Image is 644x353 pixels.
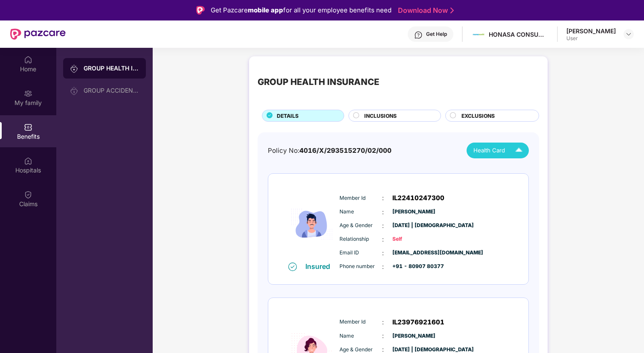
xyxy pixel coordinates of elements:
[339,263,382,271] span: Phone number
[489,30,548,38] div: HONASA CONSUMER LIMITED
[339,194,382,202] span: Member Id
[70,87,78,95] img: svg+xml;base64,PHN2ZyB3aWR0aD0iMjAiIGhlaWdodD0iMjAiIHZpZXdCb3g9IjAgMCAyMCAyMCIgZmlsbD0ibm9uZSIgeG...
[305,262,335,271] div: Insured
[24,157,32,165] img: svg+xml;base64,PHN2ZyBpZD0iSG9zcGl0YWxzIiB4bWxucz0iaHR0cDovL3d3dy53My5vcmcvMjAwMC9zdmciIHdpZHRoPS...
[382,262,384,271] span: :
[339,208,382,216] span: Name
[426,31,447,38] div: Get Help
[286,187,337,262] img: icon
[467,143,529,158] button: Health Card
[382,235,384,244] span: :
[196,6,205,15] img: Logo
[392,317,444,327] span: IL23976921601
[450,6,454,15] img: Stroke
[84,64,139,73] div: GROUP HEALTH INSURANCE
[461,112,495,120] span: EXCLUSIONS
[382,248,384,258] span: :
[10,29,66,40] img: New Pazcare Logo
[339,249,382,257] span: Email ID
[511,143,526,158] img: Icuh8uwCUCF+XjCZyLQsAKiDCM9HiE6CMYmKQaPGkZKaA32CAAACiQcFBJY0IsAAAAASUVORK5CYII=
[268,146,392,156] div: Policy No:
[566,35,616,42] div: User
[24,190,32,199] img: svg+xml;base64,PHN2ZyBpZD0iQ2xhaW0iIHhtbG5zPSJodHRwOi8vd3d3LnczLm9yZy8yMDAwL3N2ZyIgd2lkdGg9IjIwIi...
[24,55,32,64] img: svg+xml;base64,PHN2ZyBpZD0iSG9tZSIgeG1sbnM9Imh0dHA6Ly93d3cudzMub3JnLzIwMDAvc3ZnIiB3aWR0aD0iMjAiIG...
[277,112,299,120] span: DETAILS
[70,64,78,73] img: svg+xml;base64,PHN2ZyB3aWR0aD0iMjAiIGhlaWdodD0iMjAiIHZpZXdCb3g9IjAgMCAyMCAyMCIgZmlsbD0ibm9uZSIgeG...
[398,6,451,15] a: Download Now
[24,123,32,131] img: svg+xml;base64,PHN2ZyBpZD0iQmVuZWZpdHMiIHhtbG5zPSJodHRwOi8vd3d3LnczLm9yZy8yMDAwL3N2ZyIgd2lkdGg9Ij...
[382,318,384,327] span: :
[566,27,616,35] div: [PERSON_NAME]
[364,112,397,120] span: INCLUSIONS
[392,235,435,243] span: Self
[392,263,435,271] span: +91 - 80907 80377
[299,146,392,155] span: 4016/X/293515270/02/000
[211,5,392,15] div: Get Pazcare for all your employee benefits need
[258,75,379,89] div: GROUP HEALTH INSURANCE
[339,222,382,230] span: Age & Gender
[339,235,382,243] span: Relationship
[625,31,632,38] img: svg+xml;base64,PHN2ZyBpZD0iRHJvcGRvd24tMzJ4MzIiIHhtbG5zPSJodHRwOi8vd3d3LnczLm9yZy8yMDAwL3N2ZyIgd2...
[382,331,384,341] span: :
[392,249,435,257] span: [EMAIL_ADDRESS][DOMAIN_NAME]
[24,89,32,98] img: svg+xml;base64,PHN2ZyB3aWR0aD0iMjAiIGhlaWdodD0iMjAiIHZpZXdCb3g9IjAgMCAyMCAyMCIgZmlsbD0ibm9uZSIgeG...
[382,221,384,230] span: :
[473,146,505,155] span: Health Card
[473,28,485,41] img: Mamaearth%20Logo.jpg
[339,332,382,340] span: Name
[288,263,297,271] img: svg+xml;base64,PHN2ZyB4bWxucz0iaHR0cDovL3d3dy53My5vcmcvMjAwMC9zdmciIHdpZHRoPSIxNiIgaGVpZ2h0PSIxNi...
[382,207,384,217] span: :
[84,87,139,94] div: GROUP ACCIDENTAL INSURANCE
[392,193,444,203] span: IL22410247300
[382,193,384,203] span: :
[392,208,435,216] span: [PERSON_NAME]
[248,6,283,14] strong: mobile app
[392,222,435,230] span: [DATE] | [DEMOGRAPHIC_DATA]
[392,332,435,340] span: [PERSON_NAME]
[339,318,382,326] span: Member Id
[414,31,423,39] img: svg+xml;base64,PHN2ZyBpZD0iSGVscC0zMngzMiIgeG1sbnM9Imh0dHA6Ly93d3cudzMub3JnLzIwMDAvc3ZnIiB3aWR0aD...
